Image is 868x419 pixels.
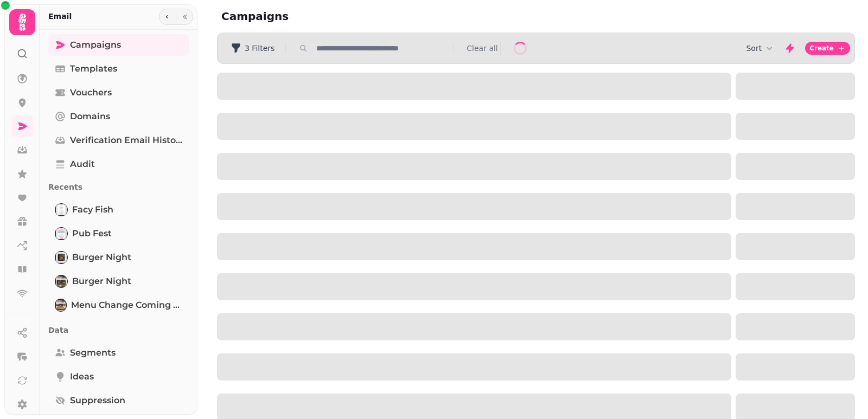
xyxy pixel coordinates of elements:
span: Create [809,45,834,51]
img: Facy fish [56,204,67,215]
button: Clear all [467,43,497,54]
span: 3 Filters [245,44,275,52]
button: Create [805,42,850,55]
span: Facy fish [72,203,113,216]
span: Menu change coming soon [71,299,182,312]
img: Menu change coming soon [56,300,66,311]
a: Burger NightBurger Night [48,270,189,292]
span: Pub Fest [72,227,112,240]
a: Menu change coming soonMenu change coming soon [48,294,189,316]
a: Pub FestPub Fest [48,223,189,244]
p: Recents [48,177,189,197]
img: Burger Night [56,276,67,287]
button: Sort [746,43,775,54]
h2: Campaigns [221,9,430,24]
span: Segments [70,346,116,359]
span: Burger Night [72,251,131,264]
span: Verification email history [70,134,182,147]
a: Campaigns [48,34,189,56]
a: Audit [48,153,189,175]
a: Ideas [48,366,189,388]
span: Ideas [70,370,94,383]
a: Templates [48,58,189,80]
a: Vouchers [48,82,189,104]
span: Audit [70,158,95,171]
span: Vouchers [70,86,112,99]
span: Domains [70,110,110,123]
h2: Email [48,11,72,22]
span: Templates [70,62,117,75]
p: Data [48,320,189,340]
a: Suppression [48,390,189,411]
img: Pub Fest [56,228,67,239]
a: Domains [48,106,189,127]
a: Segments [48,342,189,364]
button: 3 Filters [222,40,283,57]
a: Burger NightBurger Night [48,247,189,268]
span: Suppression [70,394,125,407]
img: Burger Night [56,252,67,263]
a: Facy fishFacy fish [48,199,189,221]
span: Burger Night [72,275,131,288]
span: Campaigns [70,38,121,51]
a: Verification email history [48,130,189,151]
